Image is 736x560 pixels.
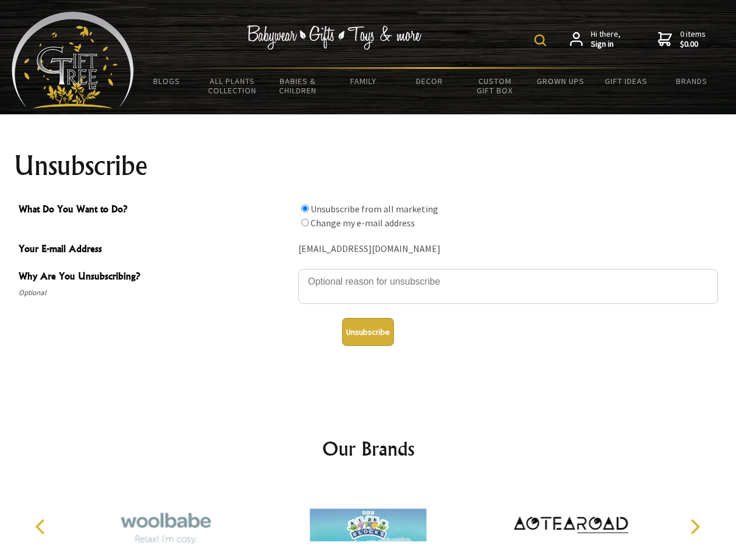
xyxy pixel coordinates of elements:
input: What Do You Want to Do? [301,205,309,212]
span: 0 items [680,29,706,50]
button: Previous [29,514,55,540]
strong: $0.00 [680,39,706,50]
a: Brands [659,69,725,93]
input: What Do You Want to Do? [301,219,309,226]
label: Unsubscribe from all marketing [311,203,438,215]
a: Grown Ups [527,69,593,93]
span: Your E-mail Address [19,242,293,258]
label: Change my e-mail address [311,217,415,229]
div: [EMAIL_ADDRESS][DOMAIN_NAME] [298,240,718,258]
span: Why Are You Unsubscribing? [19,269,293,286]
a: Hi there,Sign in [570,29,621,50]
span: Hi there, [591,29,621,50]
a: Babies & Children [265,69,331,103]
span: What Do You Want to Do? [19,202,293,219]
a: BLOGS [134,69,200,93]
a: Custom Gift Box [462,69,528,103]
h1: Unsubscribe [14,152,723,180]
h2: Our Brands [23,435,713,463]
img: product search [534,34,546,46]
a: Gift Ideas [593,69,659,93]
a: Decor [396,69,462,93]
img: Babyware - Gifts - Toys and more... [12,12,134,108]
a: All Plants Collection [200,69,266,103]
button: Unsubscribe [342,318,394,346]
img: Babywear - Gifts - Toys & more [247,25,422,50]
button: Next [682,514,707,540]
span: Optional [19,286,293,300]
a: Family [331,69,397,93]
a: 0 items$0.00 [658,29,706,50]
textarea: Why Are You Unsubscribing? [298,269,718,304]
strong: Sign in [591,39,621,50]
